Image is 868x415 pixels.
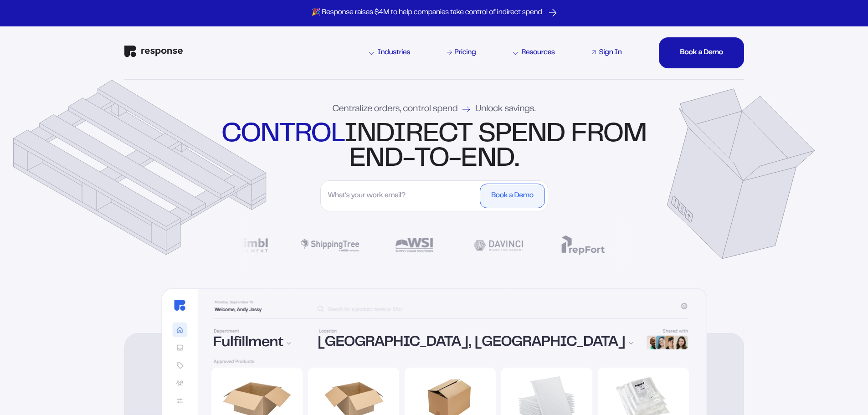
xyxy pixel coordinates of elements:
[680,49,723,56] div: Book a Demo
[219,123,649,172] div: indirect spend from end-to-end.
[513,49,555,56] div: Resources
[659,37,744,68] button: Book a DemoBook a DemoBook a DemoBook a DemoBook a Demo
[312,8,542,18] p: 🎉 Response raises $4M to help companies take control of indirect spend
[491,192,533,200] div: Book a Demo
[369,49,410,56] div: Industries
[454,49,476,56] div: Pricing
[590,47,623,58] a: Sign In
[221,123,344,147] strong: control
[475,105,535,114] span: Unlock savings.
[333,105,536,114] div: Centralize orders, control spend
[213,336,307,351] div: Fulfillment
[480,184,544,208] button: Book a Demo
[124,46,183,57] img: Response Logo
[446,47,478,58] a: Pricing
[318,336,634,350] div: [GEOGRAPHIC_DATA], [GEOGRAPHIC_DATA]
[599,49,621,56] div: Sign In
[124,46,183,60] a: Response Home
[324,184,478,208] input: What's your work email?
